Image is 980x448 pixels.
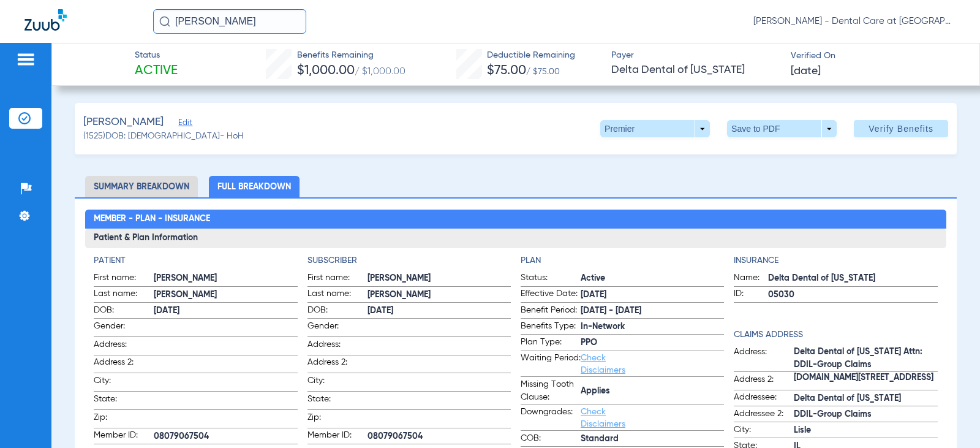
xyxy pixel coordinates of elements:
span: Gender: [94,320,154,336]
span: Downgrades: [521,406,581,430]
span: 08079067504 [154,430,297,443]
span: Waiting Period: [521,352,581,376]
span: Delta Dental of [US_STATE] [768,272,937,285]
button: Premier [600,120,710,137]
span: Active [135,63,178,80]
span: PPO [581,336,724,349]
span: 05030 [768,289,937,302]
a: Check Disclaimers [581,408,625,428]
span: Member ID: [307,429,367,444]
span: [PERSON_NAME] [154,289,297,302]
span: Status: [521,271,581,286]
span: [PERSON_NAME] [367,289,511,302]
span: Benefits Remaining [297,49,405,62]
span: Edit [178,118,189,130]
span: Address: [734,346,794,371]
a: Check Disclaimers [581,354,625,374]
img: Search Icon [159,16,170,27]
li: Full Breakdown [209,176,300,197]
span: Applies [581,385,724,398]
span: First name: [307,271,367,286]
span: $1,000.00 [297,64,355,77]
span: [DATE] [791,64,821,79]
span: Address: [307,338,367,355]
button: Verify Benefits [854,120,948,137]
span: Zip: [94,411,154,428]
h4: Insurance [734,254,937,267]
h4: Patient [94,254,297,267]
span: COB: [521,432,581,447]
span: [DATE] [154,305,297,317]
span: [PERSON_NAME] [367,272,511,285]
span: 08079067504 [367,430,511,443]
span: Last name: [94,287,154,302]
span: Verified On [791,50,960,63]
span: Missing Tooth Clause: [521,378,581,404]
span: Delta Dental of [US_STATE] Attn: DDIL-Group Claims [DOMAIN_NAME][STREET_ADDRESS] [794,359,937,371]
span: Addressee 2: [734,408,794,422]
span: Benefits Type: [521,320,581,335]
span: Address 2: [307,356,367,373]
span: [DATE] [367,305,511,317]
span: [DATE] [581,289,724,302]
span: In-Network [581,321,724,333]
span: Standard [581,433,724,446]
h4: Subscriber [307,254,511,267]
h3: Patient & Plan Information [85,229,946,248]
span: DDIL-Group Claims [794,408,937,421]
span: Effective Date: [521,287,581,302]
h4: Plan [521,254,724,267]
span: Gender: [307,320,367,336]
h4: Claims Address [734,328,937,341]
span: [PERSON_NAME] [83,115,164,130]
span: Lisle [794,424,937,437]
span: Payer [611,49,780,62]
span: Status [135,49,178,62]
span: / $1,000.00 [355,67,405,77]
span: DOB: [307,304,367,319]
span: ID: [734,287,768,302]
span: Benefit Period: [521,304,581,319]
span: Active [581,272,724,285]
input: Search for patients [153,9,306,34]
span: Last name: [307,287,367,302]
span: Address: [94,338,154,355]
span: (1525) DOB: [DEMOGRAPHIC_DATA] - HoH [83,130,244,143]
span: Zip: [307,411,367,428]
span: First name: [94,271,154,286]
span: Name: [734,271,768,286]
h2: Member - Plan - Insurance [85,210,946,229]
span: [DATE] - [DATE] [581,305,724,317]
span: Addressee: [734,391,794,406]
span: City: [307,374,367,391]
span: Delta Dental of [US_STATE] [794,392,937,405]
span: State: [307,393,367,409]
span: City: [734,423,794,438]
span: / $75.00 [526,67,560,76]
span: Deductible Remaining [487,49,575,62]
span: Address 2: [94,356,154,373]
span: Address 2: [734,373,794,390]
img: Zuub Logo [24,9,67,31]
span: Member ID: [94,429,154,444]
span: State: [94,393,154,409]
button: Save to PDF [727,120,837,137]
span: Verify Benefits [869,124,933,134]
span: City: [94,374,154,391]
img: hamburger-icon [16,52,36,67]
span: [PERSON_NAME] [154,272,297,285]
span: $75.00 [487,64,526,77]
span: Plan Type: [521,336,581,351]
span: Delta Dental of [US_STATE] [611,63,780,78]
span: [PERSON_NAME] - Dental Care at [GEOGRAPHIC_DATA] [753,15,956,28]
span: DOB: [94,304,154,319]
li: Summary Breakdown [85,176,198,197]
